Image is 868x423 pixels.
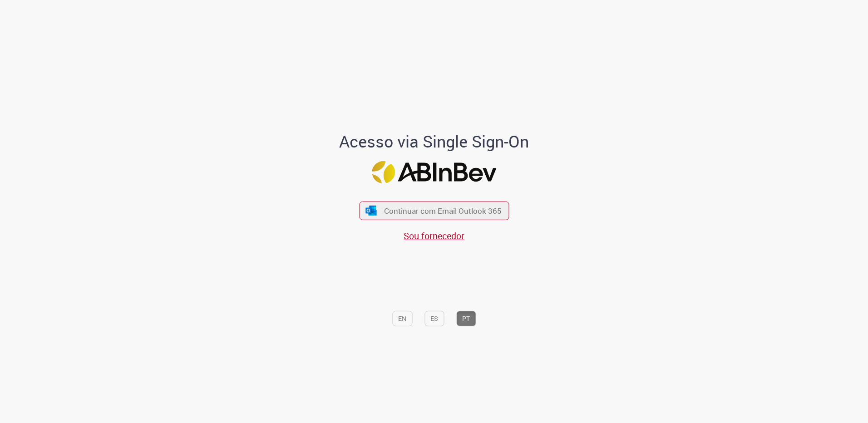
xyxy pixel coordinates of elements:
button: ES [424,311,444,326]
h1: Acesso via Single Sign-On [308,133,560,151]
a: Sou fornecedor [404,230,464,242]
span: Continuar com Email Outlook 365 [384,206,502,216]
img: ícone Azure/Microsoft 360 [365,206,378,215]
button: PT [456,311,476,326]
button: ícone Azure/Microsoft 360 Continuar com Email Outlook 365 [359,202,509,220]
button: EN [392,311,412,326]
img: Logo ABInBev [372,161,496,183]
